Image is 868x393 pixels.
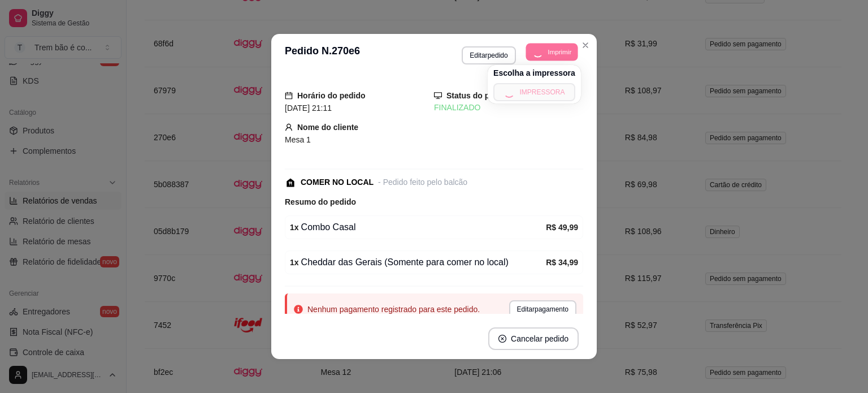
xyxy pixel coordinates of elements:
[297,91,366,100] strong: Horário do pedido
[493,67,575,79] h4: Escolha a impressora
[285,92,293,100] span: calendar
[576,36,594,54] button: Close
[488,327,579,350] button: close-circleCancelar pedido
[290,256,546,269] div: Cheddar das Gerais (Somente para comer no local)
[434,92,442,100] span: desktop
[301,176,374,188] div: COMER NO LOCAL
[446,91,511,100] strong: Status do pedido
[297,123,358,132] strong: Nome do cliente
[509,300,576,318] button: Editarpagamento
[285,43,360,64] h3: Pedido N. 270e6
[290,221,546,234] div: Combo Casal
[307,304,480,315] div: Nenhum pagamento registrado para este pedido.
[285,103,332,113] span: [DATE] 21:11
[546,223,578,232] strong: R$ 49,99
[498,335,506,343] span: close-circle
[285,135,311,144] span: Mesa 1
[285,197,356,206] strong: Resumo do pedido
[546,258,578,267] strong: R$ 34,99
[285,123,293,131] span: user
[290,258,299,267] strong: 1 x
[462,46,515,64] button: Editarpedido
[290,223,299,232] strong: 1 x
[434,102,583,114] div: FINALIZADO
[378,176,467,188] div: - Pedido feito pelo balcão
